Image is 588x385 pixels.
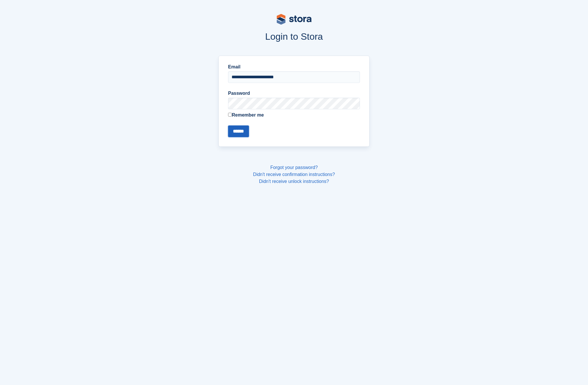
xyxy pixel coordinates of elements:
label: Remember me [228,112,360,119]
label: Email [228,63,360,70]
img: stora-logo-53a41332b3708ae10de48c4981b4e9114cc0af31d8433b30ea865607fb682f29.svg [277,14,312,25]
label: Password [228,90,360,97]
a: Didn't receive confirmation instructions? [253,172,335,177]
a: Didn't receive unlock instructions? [259,179,329,184]
h1: Login to Stora [108,31,480,42]
input: Remember me [228,113,232,117]
a: Forgot your password? [270,165,318,170]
